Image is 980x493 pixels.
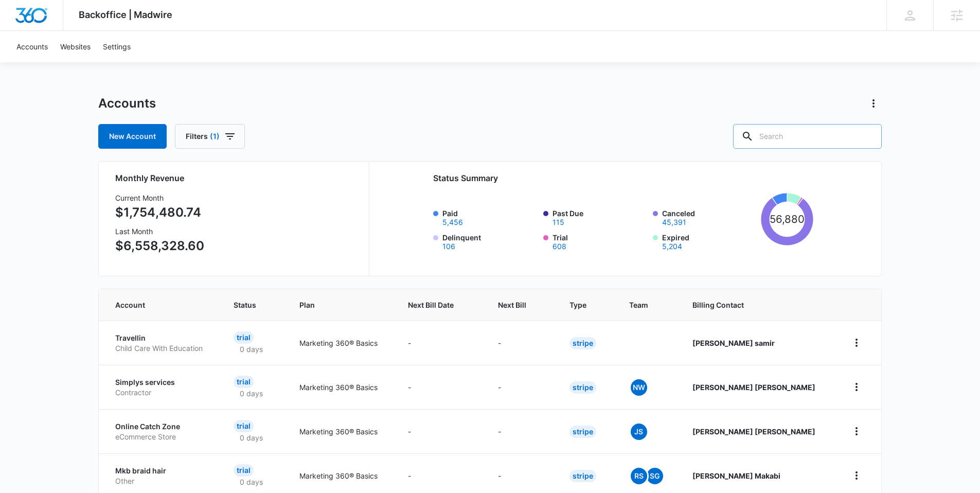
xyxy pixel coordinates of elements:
td: - [486,409,557,453]
div: Trial [234,331,254,344]
h2: Status Summary [433,172,813,184]
div: Trial [234,420,254,432]
span: Account [115,300,194,310]
td: - [396,321,486,365]
button: home [848,423,865,439]
a: Settings [97,31,137,62]
span: Backoffice | Madwire [79,9,172,20]
h3: Last Month [115,226,204,237]
p: $1,754,480.74 [115,203,204,222]
h3: Current Month [115,192,204,203]
div: Stripe [569,381,596,394]
div: Trial [234,464,254,477]
a: New Account [98,124,167,149]
label: Trial [553,232,647,250]
button: Expired [662,243,682,250]
span: Next Bill Date [408,300,458,310]
label: Expired [662,232,757,250]
span: Status [234,300,260,310]
div: Stripe [569,426,596,438]
p: Other [115,476,209,486]
p: Marketing 360® Basics [299,382,383,393]
button: Filters(1) [175,124,245,149]
a: Websites [54,31,97,62]
a: Mkb braid hairOther [115,466,209,486]
strong: [PERSON_NAME] Makabi [692,471,780,480]
strong: [PERSON_NAME] [PERSON_NAME] [692,383,815,392]
p: Marketing 360® Basics [299,426,383,437]
p: Child Care With Education [115,343,209,354]
button: home [848,334,865,351]
a: Online Catch ZoneeCommerce Store [115,421,209,442]
p: Mkb braid hair [115,466,209,476]
td: - [486,321,557,365]
label: Past Due [553,208,647,226]
span: Plan [299,300,383,310]
span: SG [647,468,663,484]
h1: Accounts [98,96,156,111]
td: - [486,365,557,409]
button: Past Due [553,219,564,226]
div: Trial [234,376,254,388]
p: Online Catch Zone [115,421,209,432]
button: Trial [553,243,566,250]
p: Simplys services [115,377,209,388]
button: Delinquent [442,243,455,250]
strong: [PERSON_NAME] samir [692,339,775,347]
a: TravellinChild Care With Education [115,333,209,353]
label: Paid [442,208,537,226]
p: 0 days [234,477,269,487]
p: 0 days [234,344,269,355]
span: Next Bill [498,300,530,310]
td: - [396,365,486,409]
label: Canceled [662,208,757,226]
strong: [PERSON_NAME] [PERSON_NAME] [692,427,815,436]
p: Marketing 360® Basics [299,338,383,348]
button: Paid [442,219,463,226]
p: Contractor [115,388,209,398]
span: Team [629,300,653,310]
button: Actions [865,95,882,112]
span: (1) [210,133,220,140]
div: Stripe [569,337,596,349]
p: Marketing 360® Basics [299,470,383,481]
span: Billing Contact [692,300,824,310]
a: Simplys servicesContractor [115,377,209,397]
button: home [848,467,865,484]
p: $6,558,328.60 [115,237,204,255]
span: Type [569,300,590,310]
a: Accounts [10,31,54,62]
p: 0 days [234,388,269,399]
span: RS [631,468,647,484]
div: Stripe [569,470,596,482]
span: NW [631,379,647,396]
button: home [848,379,865,395]
tspan: 56,880 [769,213,805,225]
p: Travellin [115,333,209,343]
p: eCommerce Store [115,432,209,442]
td: - [396,409,486,453]
span: JS [631,424,647,440]
h2: Monthly Revenue [115,172,357,184]
input: Search [733,124,882,149]
button: Canceled [662,219,686,226]
p: 0 days [234,432,269,443]
label: Delinquent [442,232,537,250]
